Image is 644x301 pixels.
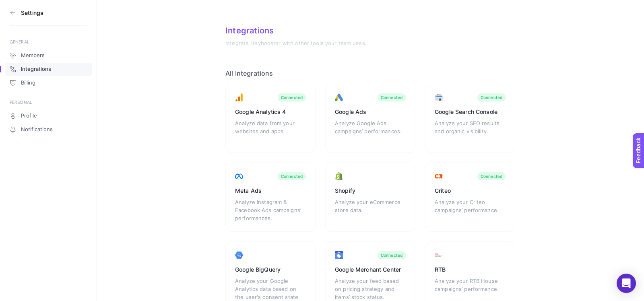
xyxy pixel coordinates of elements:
h2: All Integrations [225,69,515,77]
a: Members [5,49,92,62]
span: Notifications [21,126,53,133]
a: Integrations [5,63,92,76]
div: Google Ads [335,108,406,116]
h3: Settings [21,10,43,16]
div: Connected [381,253,402,258]
div: Google BigQuery [235,266,306,274]
div: Google Merchant Center [335,266,406,274]
div: Criteo [435,187,506,195]
div: Open Intercom Messenger [617,274,636,293]
div: Connected [381,95,402,100]
div: Integrate Heybooster with other tools your team uses. [225,40,515,47]
div: Shopify [335,187,406,195]
div: Connected [281,95,303,100]
div: Integrations [225,26,515,35]
div: Meta Ads [235,187,306,195]
div: GENERAL [10,39,87,45]
a: Profile [5,109,92,122]
span: Billing [21,80,35,86]
div: Analyze your eCommerce store data. [335,198,406,222]
div: Analyze Google Ads campaigns’ performances. [335,119,406,143]
span: Members [21,52,45,59]
div: Analyze your Criteo campaigns’ performance. [435,198,506,222]
div: Analyze data from your websites and apps. [235,119,306,143]
div: Connected [481,174,502,179]
div: Connected [281,174,303,179]
div: PERSONAL [10,99,87,105]
span: Feedback [5,2,31,9]
a: Billing [5,76,92,89]
span: Integrations [21,66,51,72]
a: Notifications [5,123,92,136]
div: Analyze your SEO results and organic visibility. [435,119,506,143]
div: Google Search Console [435,108,506,116]
span: Profile [21,113,37,119]
div: RTB [435,266,506,274]
div: Connected [481,95,502,100]
div: Google Analytics 4 [235,108,306,116]
div: Analyze your Google Analytics data based on the user's consent state [235,277,306,301]
div: Analyze Instagram & Facebook Ads campaigns’ performances. [235,198,306,222]
div: Analyze your RTB House campaigns’ performance. [435,277,506,301]
div: Analyze your feed based on pricing strategy and items’ stock status. [335,277,406,301]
